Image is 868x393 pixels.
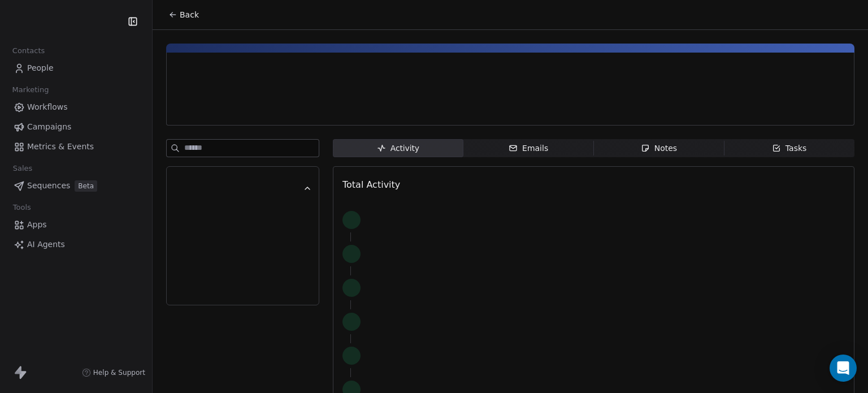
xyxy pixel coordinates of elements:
span: Beta [75,180,97,192]
a: Apps [9,215,143,234]
a: People [9,59,143,77]
a: Campaigns [9,118,143,136]
button: Back [162,5,206,25]
div: Tasks [772,142,807,154]
span: Marketing [7,81,54,98]
div: Emails [509,142,548,154]
span: Total Activity [342,179,400,190]
a: Metrics & Events [9,137,143,156]
span: Sequences [27,180,70,192]
span: Contacts [7,42,50,59]
span: AI Agents [27,239,65,251]
a: SequencesBeta [9,176,143,195]
div: Notes [641,142,677,154]
span: Back [180,9,199,20]
span: People [27,62,54,74]
span: Campaigns [27,121,71,133]
span: Sales [8,160,37,177]
span: Workflows [27,101,68,113]
a: Workflows [9,98,143,116]
a: Help & Support [82,368,145,377]
span: Help & Support [93,368,145,377]
span: Metrics & Events [27,141,94,153]
span: Tools [8,199,36,216]
a: AI Agents [9,235,143,254]
span: Apps [27,219,47,231]
div: Open Intercom Messenger [830,355,857,382]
